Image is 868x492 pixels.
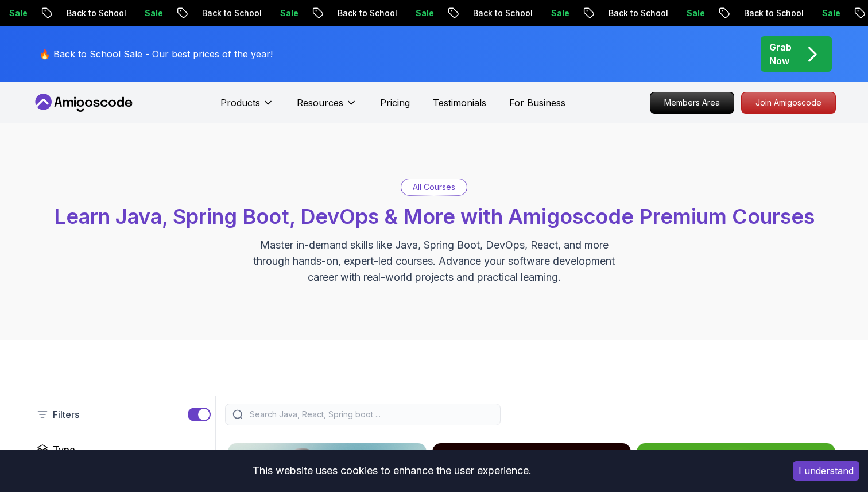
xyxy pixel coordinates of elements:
[191,7,269,19] p: Back to School
[220,96,274,119] button: Products
[540,7,576,19] p: Sale
[675,7,712,19] p: Sale
[509,96,565,110] a: For Business
[241,237,627,285] p: Master in-demand skills like Java, Spring Boot, DevOps, React, and more through hands-on, expert-...
[769,40,792,68] p: Grab Now
[793,461,859,481] button: Accept cookies
[326,7,404,19] p: Back to School
[269,7,305,19] p: Sale
[650,92,734,114] a: Members Area
[380,96,410,110] a: Pricing
[433,96,486,110] a: Testimonials
[55,7,133,19] p: Back to School
[650,92,734,113] p: Members Area
[811,7,847,19] p: Sale
[53,443,75,456] h2: Type
[133,7,170,19] p: Sale
[741,92,836,114] a: Join Amigoscode
[413,181,455,193] p: All Courses
[733,7,811,19] p: Back to School
[9,458,776,483] div: This website uses cookies to enhance the user experience.
[53,408,79,421] p: Filters
[54,204,815,229] span: Learn Java, Spring Boot, DevOps & More with Amigoscode Premium Courses
[404,7,441,19] p: Sale
[220,96,260,110] p: Products
[297,96,343,110] p: Resources
[39,47,273,61] p: 🔥 Back to School Sale - Our best prices of the year!
[597,7,675,19] p: Back to School
[247,409,493,420] input: Search Java, React, Spring boot ...
[742,92,835,113] p: Join Amigoscode
[462,7,540,19] p: Back to School
[297,96,357,119] button: Resources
